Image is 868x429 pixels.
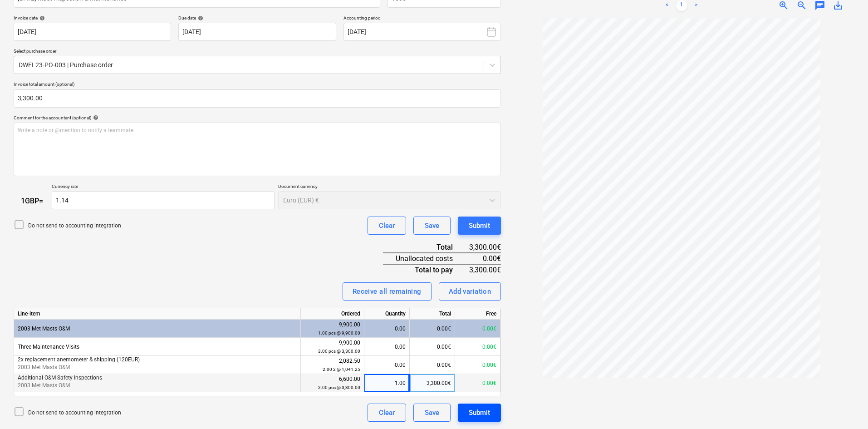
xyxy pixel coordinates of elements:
div: Total to pay [383,264,467,275]
div: Ordered [301,308,364,320]
div: Clear [379,407,395,419]
div: Unallocated costs [383,253,467,264]
div: Free [455,308,500,320]
div: 2,082.50 [304,357,360,374]
p: Select purchase order [14,48,501,56]
div: Receive all remaining [353,286,422,297]
div: Three Maintenance Visits [14,338,301,356]
span: 2x replacement anemometer & shipping (120EUR) [18,356,140,363]
div: 9,900.00 [304,339,360,355]
input: Due date not specified [178,23,336,41]
div: Save [425,220,439,232]
div: 0.00€ [410,338,455,356]
div: Clear [379,220,395,232]
div: 0.00€ [455,356,500,374]
span: help [38,15,45,21]
input: Invoice total amount (optional) [14,89,501,108]
div: 0.00 [368,320,406,338]
div: Save [425,407,439,419]
span: 2003 Met Masts O&M [18,325,70,332]
input: Invoice date not specified [14,23,171,41]
div: Total [383,242,467,253]
div: 9,900.00 [304,321,360,337]
small: 2.00 2 @ 1,041.25 [323,367,360,372]
div: 0.00€ [410,320,455,338]
button: Clear [368,404,406,422]
div: Due date [178,15,336,21]
small: 3.00 pcs @ 3,300.00 [318,349,360,354]
div: 0.00€ [455,338,500,356]
div: Total [410,308,455,320]
p: Do not send to accounting integration [28,409,121,417]
div: 3,300.00€ [467,264,501,275]
div: Invoice date [14,15,171,21]
button: [DATE] [343,23,501,41]
div: 0.00€ [455,374,500,392]
button: Submit [458,404,501,422]
div: Quantity [364,308,410,320]
p: Document currency [278,183,501,191]
div: Submit [469,220,490,232]
div: Add variation [449,286,491,297]
button: Clear [368,217,406,235]
div: Comment for the accountant (optional) [14,115,501,121]
iframe: Chat Widget [823,385,868,429]
div: 0.00€ [410,356,455,374]
button: Save [413,404,451,422]
div: 3,300.00€ [410,374,455,392]
button: Receive all remaining [343,282,432,301]
button: Save [413,217,451,235]
span: 2003 Met Masts O&M [18,365,70,371]
div: 3,300.00€ [467,242,501,253]
small: 2.00 pcs @ 3,300.00 [318,385,360,390]
small: 1.00 pcs @ 9,900.00 [318,330,360,335]
span: Additional O&M Safety Inspections [18,375,102,381]
span: 2003 Met Masts O&M [18,383,70,389]
div: 1 GBP = [14,197,52,205]
div: Line-item [14,308,301,320]
div: Submit [469,407,490,419]
div: 0.00 [368,356,406,374]
div: 1.00 [368,374,406,392]
span: help [196,15,203,21]
p: Invoice total amount (optional) [14,81,501,89]
div: 6,600.00 [304,375,360,392]
p: Do not send to accounting integration [28,222,121,230]
button: Submit [458,217,501,235]
p: Accounting period [343,15,501,23]
div: 0.00€ [467,253,501,264]
span: help [91,115,98,120]
button: Add variation [439,282,501,301]
p: Currency rate [52,183,275,191]
div: 0.00€ [455,320,500,338]
div: 0.00 [368,338,406,356]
